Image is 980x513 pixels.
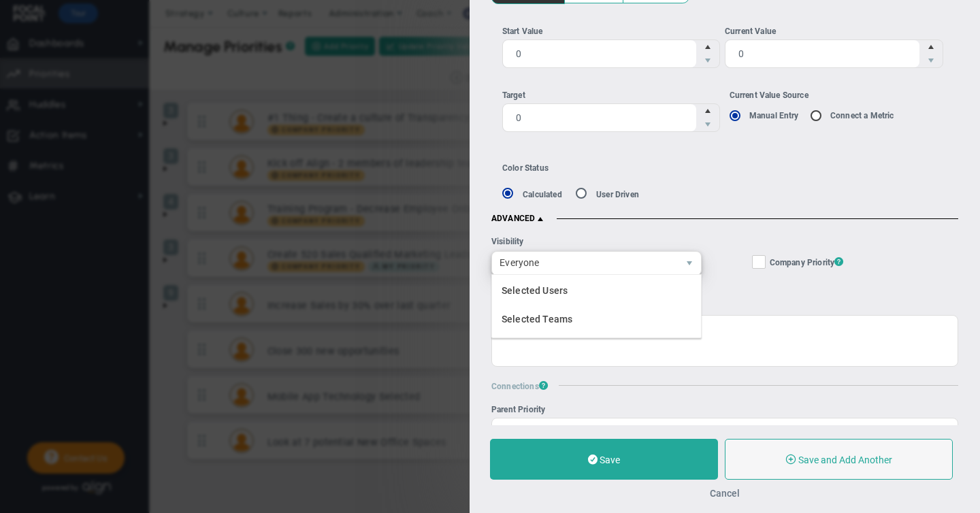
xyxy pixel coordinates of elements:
span: select [678,252,701,275]
input: Current Value [725,40,919,67]
div: Color Status [502,163,776,173]
span: Selected Teams [502,314,572,325]
input: Parent Priority [491,418,958,445]
div: Parent Priority [491,405,958,414]
span: Selected Users [502,285,568,296]
span: Decrease value [919,54,943,67]
div: Current Value Source [730,89,948,102]
span: Decrease value [696,54,719,67]
button: Cancel [710,488,740,499]
span: Increase value [919,40,943,54]
div: Target [502,89,721,102]
input: Start Value [503,40,697,67]
div: Description [491,301,958,312]
span: Save [600,454,620,465]
span: Increase value [696,40,719,54]
button: Save and Add Another [725,439,953,480]
label: Calculated [523,190,562,199]
input: Target [503,104,697,131]
div: Visibility [491,235,702,248]
span: Connections [491,380,548,391]
label: Manual Entry [749,111,799,120]
span: Save and Add Another [798,454,892,465]
label: User Driven [596,190,639,199]
label: Connect a Metric [830,111,894,120]
span: Company Priority [770,255,844,271]
div: Current Value [725,25,943,38]
span: ADVANCED [491,214,546,225]
span: Increase value [696,104,719,118]
span: Decrease value [696,118,719,131]
button: Save [490,439,718,480]
span: Everyone [492,252,678,275]
div: Start Value [502,25,721,38]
